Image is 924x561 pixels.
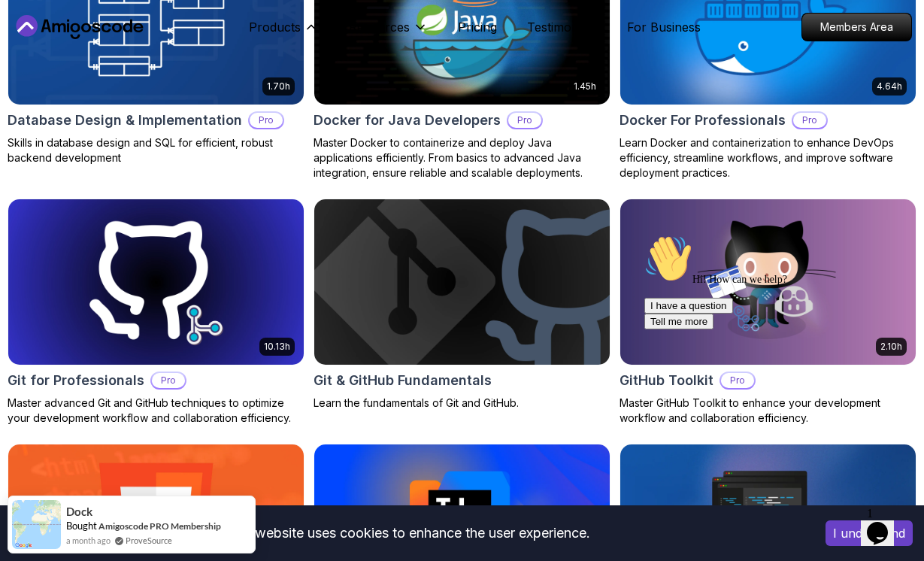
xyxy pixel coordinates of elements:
[527,18,597,36] a: Testimonials
[349,18,410,36] p: Resources
[638,229,909,493] iframe: chat widget
[802,14,911,41] p: Members Area
[66,534,111,547] span: a month ago
[98,520,221,532] a: Amigoscode PRO Membership
[627,18,701,36] a: For Business
[6,6,277,101] div: 👋Hi! How can we help?I have a questionTell me more
[6,45,149,56] span: Hi! How can we help?
[6,69,95,85] button: I have a question
[249,18,319,48] button: Products
[826,520,913,546] button: Accept cookies
[126,534,172,547] a: ProveSource
[66,505,92,518] span: Dock
[12,500,61,549] img: provesource social proof notification image
[349,18,428,48] button: Resources
[11,517,803,550] div: This website uses cookies to enhance the user experience.
[6,6,54,54] img: :wave:
[66,520,97,532] span: Bought
[458,18,497,36] a: Pricing
[861,501,909,546] iframe: chat widget
[249,18,301,36] p: Products
[6,85,75,101] button: Tell me more
[801,13,912,41] a: Members Area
